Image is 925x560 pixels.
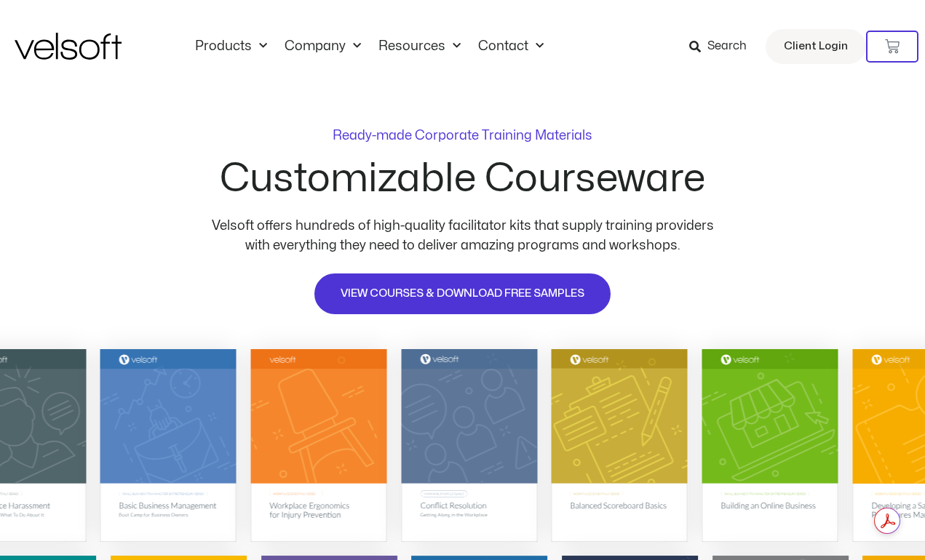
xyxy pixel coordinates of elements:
[707,37,747,56] span: Search
[341,285,584,303] span: VIEW COURSES & DOWNLOAD FREE SAMPLES
[15,33,122,60] img: Velsoft Training Materials
[313,272,612,316] a: VIEW COURSES & DOWNLOAD FREE SAMPLES
[370,39,469,55] a: ResourcesMenu Toggle
[186,39,276,55] a: ProductsMenu Toggle
[333,129,592,143] p: Ready-made Corporate Training Materials
[784,37,848,56] span: Client Login
[186,39,552,55] nav: Menu
[220,159,705,199] h2: Customizable Courseware
[276,39,370,55] a: CompanyMenu Toggle
[766,29,866,64] a: Client Login
[689,34,757,59] a: Search
[201,216,725,255] p: Velsoft offers hundreds of high-quality facilitator kits that supply training providers with ever...
[469,39,552,55] a: ContactMenu Toggle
